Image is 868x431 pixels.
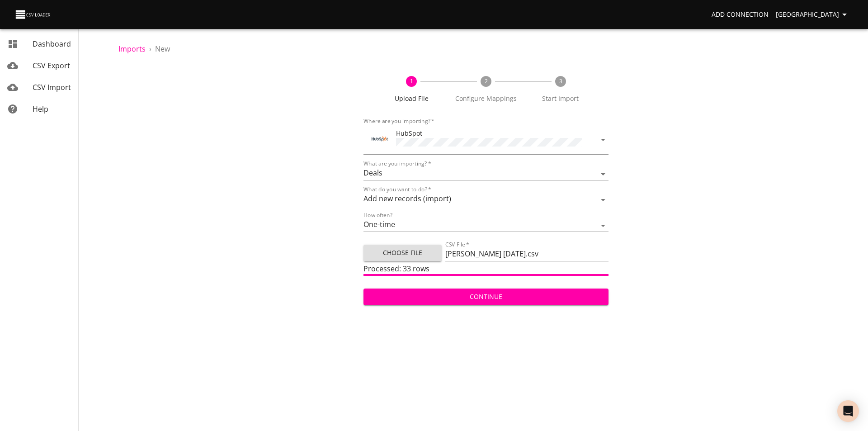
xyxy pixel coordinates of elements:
[363,264,429,274] span: Processed: 33 rows
[155,44,170,54] span: New
[33,82,71,92] span: CSV Import
[837,400,859,422] div: Open Intercom Messenger
[363,245,442,261] button: Choose File
[149,43,151,54] li: ›
[712,9,769,20] span: Add Connection
[33,39,71,49] span: Dashboard
[363,161,431,166] label: What are you importing?
[371,130,389,148] div: Tool
[371,247,434,259] span: Choose File
[776,9,850,20] span: [GEOGRAPHIC_DATA]
[33,104,48,114] span: Help
[445,242,469,247] label: CSV File
[363,213,392,218] label: How often?
[559,77,562,85] text: 3
[118,44,146,54] a: Imports
[484,77,487,85] text: 2
[527,94,594,103] span: Start Import
[371,130,389,148] img: HubSpot
[453,94,520,103] span: Configure Mappings
[363,118,434,124] label: Where are you importing?
[33,61,70,71] span: CSV Export
[410,77,413,85] text: 1
[708,6,772,23] a: Add Connection
[363,187,431,192] label: What do you want to do?
[363,289,609,305] button: Continue
[371,291,601,303] span: Continue
[772,6,854,23] button: [GEOGRAPHIC_DATA]
[363,125,609,155] div: ToolHubSpot
[14,8,52,21] img: CSV Loader
[396,129,422,137] span: HubSpot
[378,94,445,103] span: Upload File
